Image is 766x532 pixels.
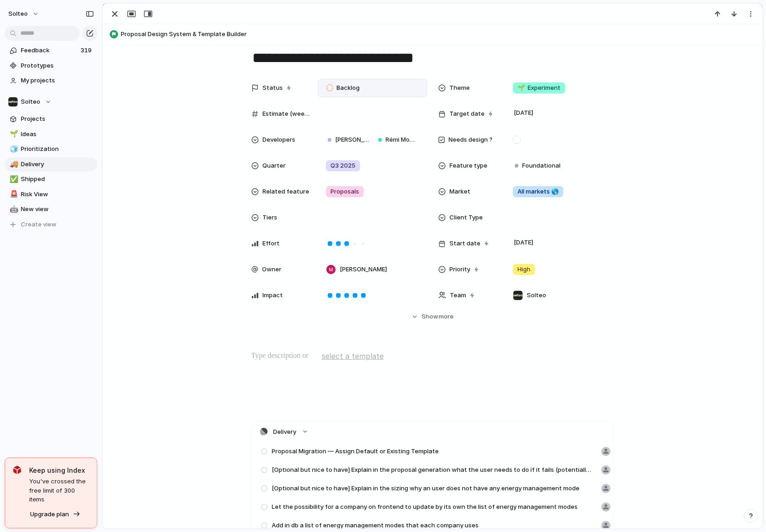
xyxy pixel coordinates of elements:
[255,498,610,516] a: Let the possibility for a company on frontend to update by its own the list of energy management ...
[21,144,94,154] span: Prioritization
[449,83,470,93] span: Theme
[5,95,97,109] button: Solteo
[262,83,283,93] span: Status
[262,239,280,248] span: Effort
[10,204,16,215] div: 🤖
[5,112,97,126] a: Projects
[8,175,18,184] button: ✅
[5,59,97,73] a: Prototypes
[21,97,40,106] span: Solteo
[21,175,94,184] span: Shipped
[4,6,44,21] button: solteo
[21,220,56,229] span: Create view
[272,484,579,493] span: [Optional but nice to have] Explain in the sizing why an user does not have any energy management...
[449,213,483,222] span: Client Type
[439,312,454,321] span: more
[517,265,530,274] span: High
[5,202,97,216] a: 🤖New view
[262,213,277,222] span: Tiers
[29,465,89,475] span: Keep using Index
[252,421,614,442] button: Delivery
[386,135,417,144] span: Rémi Mondenx
[262,265,281,274] span: Owner
[21,76,94,85] span: My projects
[21,61,94,70] span: Prototypes
[511,237,536,248] span: [DATE]
[5,44,97,57] a: Feedback319
[335,135,371,144] span: [PERSON_NAME]
[10,174,16,185] div: ✅
[422,312,438,321] span: Show
[522,161,560,170] span: Foundational
[272,502,578,512] span: Let the possibility for a company on frontend to update by its own the list of energy management ...
[8,144,18,154] button: 🧊
[5,127,97,141] a: 🌱Ideas
[517,83,560,93] span: Experiment
[330,187,359,196] span: Proposals
[81,46,93,55] span: 319
[527,291,546,300] span: Solteo
[255,461,610,479] a: [Optional but nice to have] Explain in the proposal generation what the user needs to do if it fa...
[262,187,309,196] span: Related feature
[30,510,69,519] span: Upgrade plan
[251,308,614,325] button: Showmore
[255,442,610,461] a: Proposal Migration — Assign Default or Existing Template
[449,265,470,274] span: Priority
[27,508,83,521] button: Upgrade plan
[10,159,16,169] div: 🚚
[21,130,94,139] span: Ideas
[10,129,16,139] div: 🌱
[340,265,387,274] span: [PERSON_NAME]
[5,188,97,201] a: 🚨Risk View
[262,291,283,300] span: Impact
[21,205,94,214] span: New view
[449,109,485,119] span: Target date
[29,477,89,504] span: You've crossed the free limit of 300 items
[450,291,466,300] span: Team
[330,161,355,170] span: Q3 2025
[255,479,610,498] a: [Optional but nice to have] Explain in the sizing why an user does not have any energy management...
[8,9,28,19] span: solteo
[8,160,18,169] button: 🚚
[21,114,94,124] span: Projects
[5,142,97,156] a: 🧊Prioritization
[121,30,758,39] span: Proposal Design System & Template Builder
[262,135,295,144] span: Developers
[322,350,384,362] span: select a template
[449,187,470,196] span: Market
[448,135,492,144] span: Needs design ?
[272,447,439,456] span: Proposal Migration — Assign Default or Existing Template
[262,161,286,170] span: Quarter
[272,465,594,475] span: [Optional but nice to have] Explain in the proposal generation what the user needs to do if it fa...
[21,46,78,55] span: Feedback
[5,172,97,186] a: ✅Shipped
[8,190,18,199] button: 🚨
[8,205,18,214] button: 🤖
[10,144,16,155] div: 🧊
[107,27,758,42] button: Proposal Design System & Template Builder
[336,83,360,93] span: Backlog
[5,74,97,88] a: My projects
[5,218,97,232] button: Create view
[262,109,311,119] span: Estimate (weeks)
[517,187,559,196] span: All markets 🌎
[5,157,97,171] a: 🚚Delivery
[8,130,18,139] button: 🌱
[511,107,536,119] span: [DATE]
[517,84,525,91] span: 🌱
[21,160,94,169] span: Delivery
[21,190,94,199] span: Risk View
[449,239,480,248] span: Start date
[449,161,487,170] span: Feature type
[320,349,385,363] button: select a template
[272,521,479,530] span: Add in db a list of energy management modes that each company uses
[10,189,16,200] div: 🚨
